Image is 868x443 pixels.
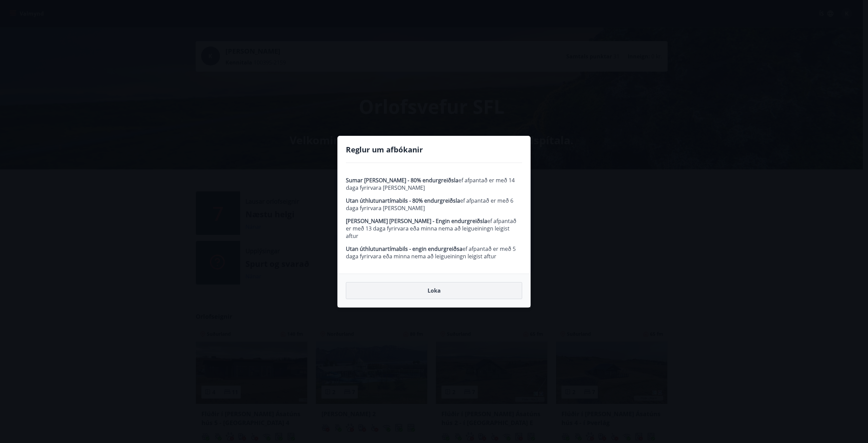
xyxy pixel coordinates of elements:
strong: Utan úthlutunartímabils - 80% endurgreiðsla [346,197,460,204]
p: ef afpantað er með 5 daga fyrirvara eða minna nema að leigueiningn leigist aftur [346,245,522,260]
strong: [PERSON_NAME] [PERSON_NAME] - Engin endurgreiðsla [346,217,487,225]
h4: Reglur um afbókanir [346,144,522,154]
strong: Utan úthlutunartímabils - engin endurgreiðsa [346,245,462,253]
p: ef afpantað er með 13 daga fyrirvara eða minna nema að leigueiningn leigist aftur [346,217,522,240]
strong: Sumar [PERSON_NAME] - 80% endurgreiðsla [346,177,458,184]
button: Loka [346,282,522,299]
p: ef afpantað er með 6 daga fyrirvara [PERSON_NAME] [346,197,522,212]
p: ef afpantað er með 14 daga fyrirvara [PERSON_NAME] [346,177,522,191]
